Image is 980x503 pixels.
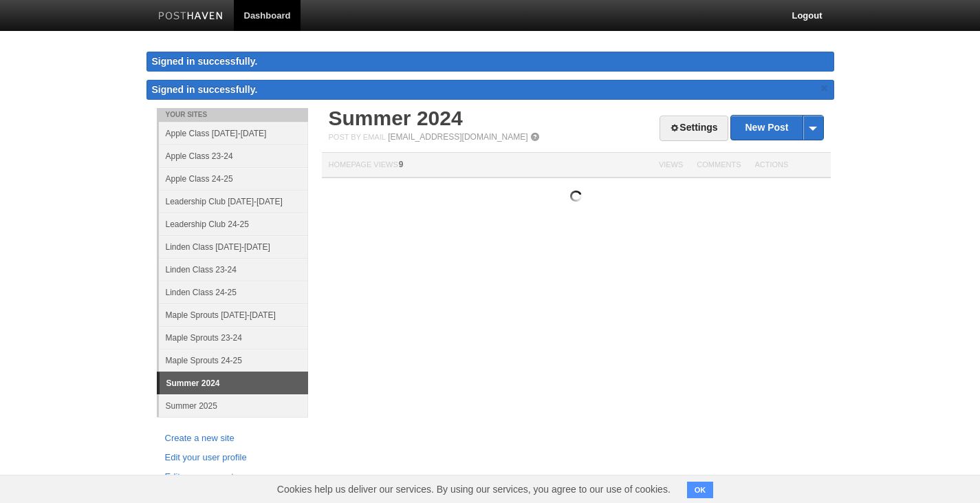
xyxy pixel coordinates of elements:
[652,153,690,178] th: Views
[731,116,823,140] a: New Post
[159,281,308,303] a: Linden Class 24-25
[159,145,308,167] a: Apple Class 23-24
[388,132,527,142] a: [EMAIL_ADDRESS][DOMAIN_NAME]
[159,303,308,326] a: Maple Sprouts [DATE]-[DATE]
[165,431,300,446] a: Create a new site
[159,394,308,417] a: Summer 2025
[399,160,404,169] span: 9
[146,52,834,72] div: Signed in successfully.
[159,349,308,372] a: Maple Sprouts 24-25
[660,116,728,141] a: Settings
[818,80,831,97] a: ×
[690,153,748,178] th: Comments
[159,235,308,258] a: Linden Class [DATE]-[DATE]
[159,190,308,213] a: Leadership Club [DATE]-[DATE]
[160,372,308,394] a: Summer 2024
[159,167,308,190] a: Apple Class 24-25
[687,482,714,498] button: OK
[322,153,652,178] th: Homepage Views
[159,326,308,349] a: Maple Sprouts 23-24
[165,470,300,484] a: Edit your account
[152,84,258,95] span: Signed in successfully.
[157,108,308,122] li: Your Sites
[263,475,684,503] span: Cookies help us deliver our services. By using our services, you agree to our use of cookies.
[570,191,582,202] img: loading.gif
[329,107,463,129] a: Summer 2024
[159,213,308,235] a: Leadership Club 24-25
[748,153,831,178] th: Actions
[329,133,386,141] span: Post by Email
[159,122,308,145] a: Apple Class [DATE]-[DATE]
[165,451,300,465] a: Edit your user profile
[158,12,224,22] img: Posthaven-bar
[159,258,308,281] a: Linden Class 23-24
